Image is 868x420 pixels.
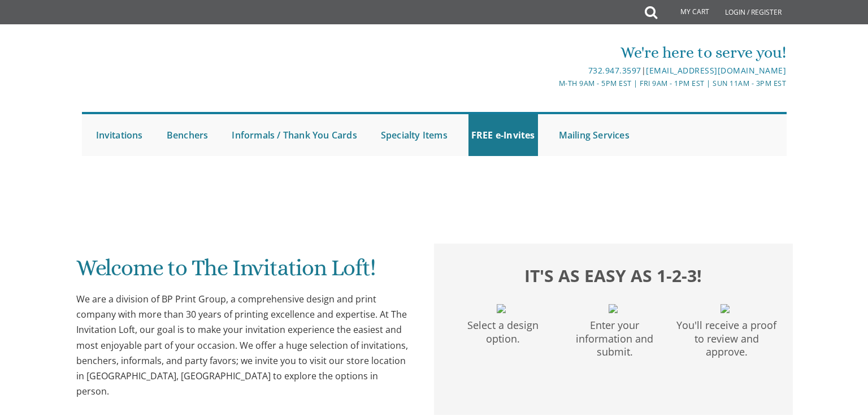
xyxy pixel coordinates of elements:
a: [EMAIL_ADDRESS][DOMAIN_NAME] [646,65,786,76]
img: filter [721,304,730,313]
a: Informals / Thank You Cards [229,114,359,156]
img: filter [609,304,618,313]
h1: Welcome to The Invitation Loft! [76,256,412,289]
div: We're here to serve you! [317,41,786,64]
div: | [317,64,786,77]
div: We are a division of BP Print Group, a comprehensive design and print company with more than 30 y... [76,292,412,399]
h2: It's as easy as 1-2-3! [445,263,781,288]
a: Benchers [164,114,211,156]
a: Invitations [93,114,146,156]
a: Specialty Items [378,114,450,156]
a: Mailing Services [556,114,632,156]
p: You'll receive a proof to review and approve. [673,314,780,359]
a: FREE e-Invites [468,114,538,156]
img: filter [497,304,506,313]
p: Select a design option. [449,314,557,346]
p: Enter your information and submit. [561,314,669,359]
a: 732.947.3597 [588,65,641,76]
div: M-Th 9am - 5pm EST | Fri 9am - 1pm EST | Sun 11am - 3pm EST [317,77,786,89]
a: My Cart [656,1,717,24]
